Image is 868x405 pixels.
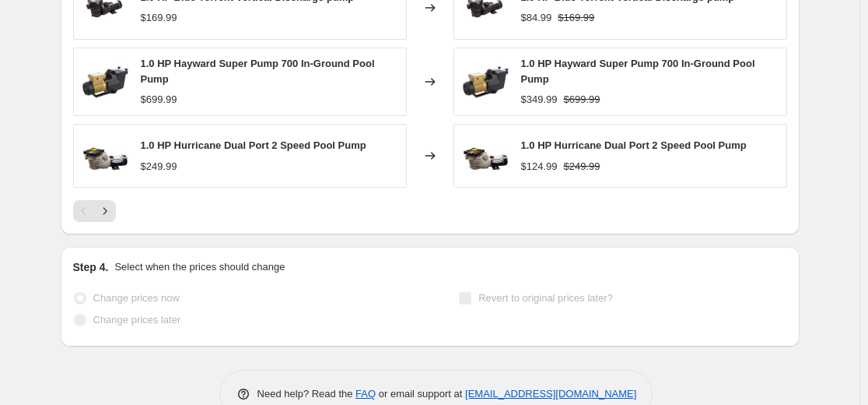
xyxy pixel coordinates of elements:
span: 1.0 HP Hurricane Dual Port 2 Speed Pool Pump [141,139,366,151]
div: $124.99 [521,159,558,174]
strike: $699.99 [564,92,600,107]
span: Revert to original prices later? [478,292,613,304]
img: Untitleddesign-2024-11-04T144707.469_80x.jpg [82,58,128,105]
span: Change prices later [93,314,181,326]
div: $249.99 [141,159,177,174]
img: Hurricane_Dual_Port_Pump_b0887b71-d397-4bc5-9ee4-b62b24322227_80x.jpg [462,132,509,179]
span: 1.0 HP Hayward Super Pump 700 In-Ground Pool Pump [521,58,755,85]
div: $169.99 [141,10,177,26]
span: 1.0 HP Hayward Super Pump 700 In-Ground Pool Pump [141,58,375,85]
img: Untitleddesign-2024-11-04T144707.469_80x.jpg [462,58,509,105]
strike: $249.99 [564,159,600,174]
span: Change prices now [93,292,180,304]
span: Need help? Read the [257,388,356,400]
span: or email support at [376,388,465,400]
div: $349.99 [521,92,558,107]
img: Hurricane_Dual_Port_Pump_b0887b71-d397-4bc5-9ee4-b62b24322227_80x.jpg [82,132,128,179]
a: [EMAIL_ADDRESS][DOMAIN_NAME] [465,388,636,400]
a: FAQ [355,388,376,400]
div: $699.99 [141,92,177,107]
button: Next [94,200,116,222]
div: $84.99 [521,10,552,26]
span: 1.0 HP Hurricane Dual Port 2 Speed Pool Pump [521,139,747,151]
strike: $169.99 [558,10,594,26]
nav: Pagination [73,200,116,222]
h2: Step 4. [73,259,109,275]
p: Select when the prices should change [114,259,285,275]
